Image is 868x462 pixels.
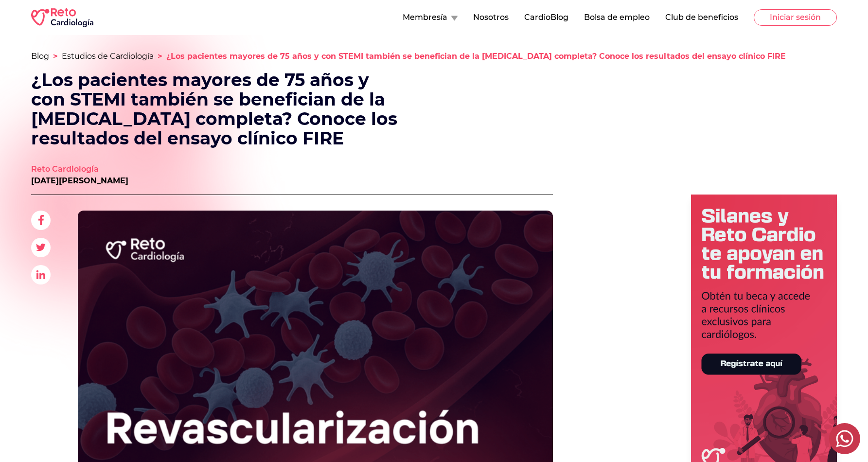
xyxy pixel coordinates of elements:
[584,12,650,23] button: Bolsa de empleo
[53,52,58,61] span: >
[473,12,509,23] button: Nosotros
[524,12,568,23] button: CardioBlog
[31,52,49,61] a: Blog
[166,52,786,61] span: ¿Los pacientes mayores de 75 años y con STEMI también se benefician de la [MEDICAL_DATA] completa...
[31,163,128,175] a: Reto Cardiología
[665,12,738,23] button: Club de beneficios
[754,9,837,26] button: Iniciar sesión
[62,52,154,61] a: Estudios de Cardiología
[31,70,405,148] h1: ¿Los pacientes mayores de 75 años y con STEMI también se benefician de la [MEDICAL_DATA] completa...
[31,175,128,187] p: [DATE][PERSON_NAME]
[158,52,162,61] span: >
[403,12,458,23] button: Membresía
[31,8,93,27] img: RETO Cardio Logo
